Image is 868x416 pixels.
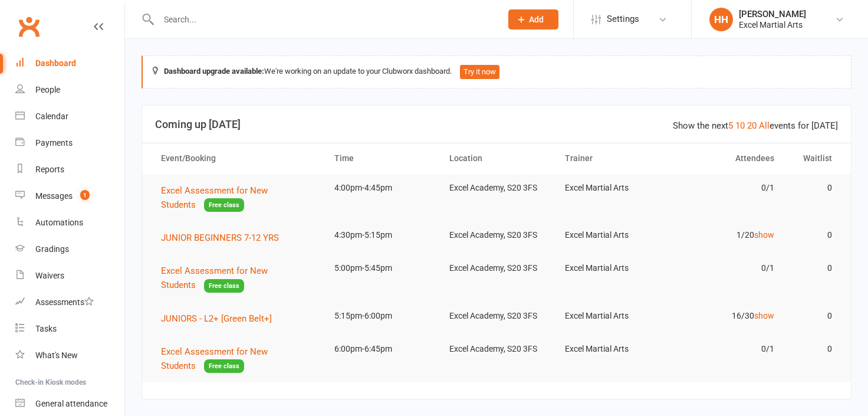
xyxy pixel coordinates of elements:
[35,297,94,307] div: Assessments
[161,312,280,326] button: JUNIORS - L2+ [Green Belt+]
[554,174,670,202] td: Excel Martial Arts
[35,112,68,121] div: Calendar
[15,342,124,369] a: What's New
[204,198,244,212] span: Free class
[554,302,670,330] td: Excel Martial Arts
[35,165,64,174] div: Reports
[785,302,843,330] td: 0
[35,351,78,360] div: What's New
[785,221,843,249] td: 0
[150,143,324,173] th: Event/Booking
[554,254,670,282] td: Excel Martial Arts
[324,221,439,249] td: 4:30pm-5:15pm
[15,263,124,289] a: Waivers
[15,236,124,263] a: Gradings
[739,9,806,19] div: [PERSON_NAME]
[669,302,785,330] td: 16/30
[35,138,73,148] div: Payments
[35,244,69,254] div: Gradings
[554,335,670,363] td: Excel Martial Arts
[669,174,785,202] td: 0/1
[35,218,83,227] div: Automations
[460,65,499,79] button: Try it now
[728,120,733,131] a: 5
[161,184,313,212] button: Excel Assessment for New StudentsFree class
[439,143,554,173] th: Location
[554,143,670,173] th: Trainer
[142,55,851,89] div: We're working on an update to your Clubworx dashboard.
[785,143,843,173] th: Waitlist
[204,279,244,293] span: Free class
[155,11,493,28] input: Search...
[161,185,268,210] span: Excel Assessment for New Students
[759,120,770,131] a: All
[324,335,439,363] td: 6:00pm-6:45pm
[35,271,64,280] div: Waivers
[529,15,544,24] span: Add
[439,335,554,363] td: Excel Academy, S20 3FS
[785,174,843,202] td: 0
[324,302,439,330] td: 5:15pm-6:00pm
[161,264,313,293] button: Excel Assessment for New StudentsFree class
[15,130,124,156] a: Payments
[709,8,733,31] div: HH
[324,174,439,202] td: 4:00pm-4:45pm
[669,221,785,249] td: 1/20
[155,119,838,130] h3: Coming up [DATE]
[161,266,268,290] span: Excel Assessment for New Students
[35,191,73,201] div: Messages
[15,289,124,316] a: Assessments
[324,143,439,173] th: Time
[15,209,124,236] a: Automations
[439,174,554,202] td: Excel Academy, S20 3FS
[35,324,57,333] div: Tasks
[15,183,124,209] a: Messages 1
[669,335,785,363] td: 0/1
[35,85,60,94] div: People
[754,230,774,240] a: show
[204,359,244,373] span: Free class
[785,335,843,363] td: 0
[669,143,785,173] th: Attendees
[14,12,44,41] a: Clubworx
[161,313,272,324] span: JUNIORS - L2+ [Green Belt+]
[747,120,757,131] a: 20
[15,50,124,77] a: Dashboard
[607,6,639,32] span: Settings
[161,345,313,374] button: Excel Assessment for New StudentsFree class
[15,316,124,342] a: Tasks
[324,254,439,282] td: 5:00pm-5:45pm
[439,302,554,330] td: Excel Academy, S20 3FS
[80,190,90,200] span: 1
[35,58,76,68] div: Dashboard
[669,254,785,282] td: 0/1
[673,119,838,133] div: Show the next events for [DATE]
[785,254,843,282] td: 0
[439,221,554,249] td: Excel Academy, S20 3FS
[15,77,124,103] a: People
[439,254,554,282] td: Excel Academy, S20 3FS
[15,156,124,183] a: Reports
[554,221,670,249] td: Excel Martial Arts
[735,120,745,131] a: 10
[754,311,774,320] a: show
[161,232,279,243] span: JUNIOR BEGINNERS 7-12 YRS
[161,231,287,245] button: JUNIOR BEGINNERS 7-12 YRS
[35,399,107,408] div: General attendance
[164,67,264,76] strong: Dashboard upgrade available:
[15,103,124,130] a: Calendar
[739,19,806,30] div: Excel Martial Arts
[161,346,268,371] span: Excel Assessment for New Students
[508,9,558,30] button: Add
